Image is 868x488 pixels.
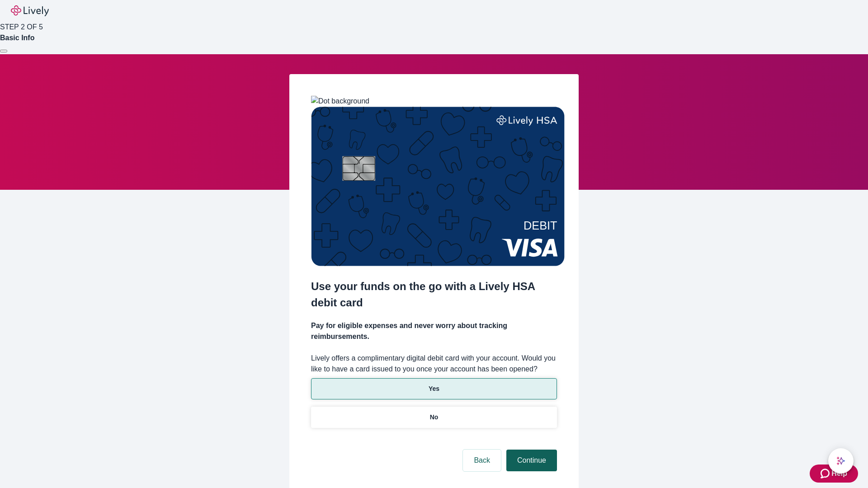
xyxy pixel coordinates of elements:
button: Continue [506,450,557,471]
img: Dot background [311,96,369,107]
button: Zendesk support iconHelp [810,465,858,483]
svg: Zendesk support icon [821,468,831,479]
img: Debit card [311,107,565,266]
svg: Lively AI Assistant [836,456,845,465]
label: Lively offers a complimentary digital debit card with your account. Would you like to have a card... [311,353,557,375]
button: Yes [311,378,557,399]
h4: Pay for eligible expenses and never worry about tracking reimbursements. [311,320,557,342]
span: Help [831,468,847,479]
h2: Use your funds on the go with a Lively HSA debit card [311,278,557,311]
p: Yes [429,384,439,394]
p: No [430,413,439,422]
button: No [311,407,557,428]
button: Back [463,450,501,471]
button: chat [828,448,854,474]
img: Lively [11,5,49,16]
